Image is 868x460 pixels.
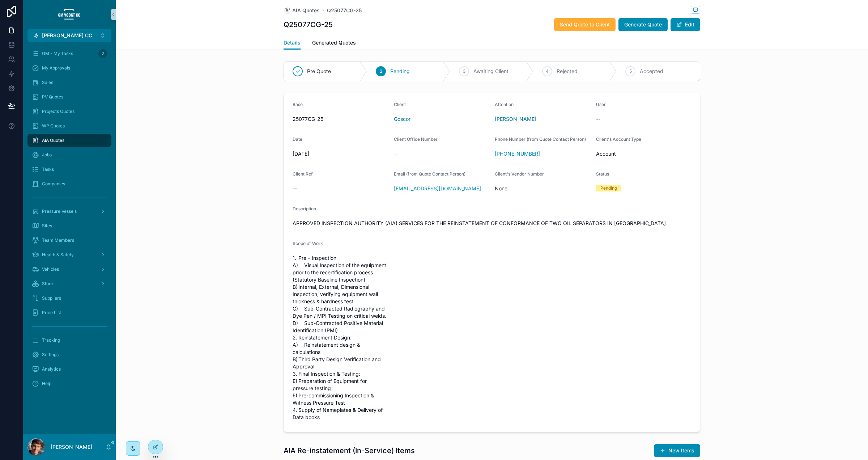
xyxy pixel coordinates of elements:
a: Health & Safety [27,248,111,261]
span: 25077CG-25 [293,115,388,123]
span: Projects Quotes [42,109,75,114]
a: Details [284,36,301,50]
span: PV Quotes [42,94,63,100]
h1: AIA Re-instatement (In-Service) Items [284,446,415,456]
div: 2 [98,49,107,58]
span: -- [596,115,600,123]
span: 4 [546,68,549,74]
a: Vehicles [27,263,111,276]
span: GM - My Tasks [42,51,73,56]
button: Select Button [27,29,111,42]
span: Phone Number (from Quote Contact Person) [495,136,586,142]
a: AIA Quotes [284,7,320,14]
a: Price List [27,306,111,319]
a: Projects Quotes [27,105,111,118]
div: scrollable content [23,42,116,400]
a: [EMAIL_ADDRESS][DOMAIN_NAME] [394,185,481,192]
span: Email (from Quote Contact Person) [394,171,465,177]
button: Edit [671,18,700,31]
a: My Approvals [27,62,111,75]
span: Scope of Work [293,241,323,246]
a: Generated Quotes [312,36,356,51]
span: [PERSON_NAME] CC [42,32,92,39]
a: AIA Quotes [27,134,111,147]
span: -- [394,150,398,157]
span: -- [293,185,297,192]
span: Stock [42,281,54,287]
a: Sales [27,76,111,89]
span: Description [293,206,316,211]
img: App logo [58,9,81,20]
span: 5 [629,68,632,74]
span: 3 [463,68,465,74]
span: 2 [380,68,382,74]
span: Vehicles [42,266,59,272]
span: Client Office Number [394,136,438,142]
a: Companies [27,177,111,190]
span: Generate Quote [624,21,662,28]
a: [PERSON_NAME] [495,115,536,123]
span: Suppliers [42,295,61,301]
span: Help [42,381,51,387]
a: Suppliers [27,292,111,305]
span: [DATE] [293,150,388,157]
span: Settings [42,352,59,358]
span: Account [596,150,692,157]
span: Pressure Vessels [42,208,77,214]
a: Analytics [27,363,111,376]
span: Base [293,102,303,107]
span: Jobs [42,152,52,158]
a: WP Quotes [27,119,111,132]
span: Goscor [394,115,410,123]
a: Stock [27,277,111,290]
span: Details [284,39,301,46]
span: Pending [390,68,410,75]
span: Date [293,136,302,142]
span: WP Quotes [42,123,65,129]
span: Companies [42,181,65,187]
span: Status [596,171,609,177]
span: Sites [42,223,52,229]
div: Pending [600,185,617,191]
a: Tasks [27,163,111,176]
span: Rejected [557,68,578,75]
span: Sales [42,80,53,85]
p: [PERSON_NAME] [51,443,92,451]
span: Pre Quote [307,68,331,75]
a: [PHONE_NUMBER] [495,150,540,157]
a: Q25077CG-25 [327,7,362,14]
button: Send Quote to Client [554,18,616,31]
a: Team Members [27,234,111,247]
span: 1. Pre – Inspection A) Visual Inspection of the equipment prior to the recertification process (S... [293,254,388,421]
span: My Approvals [42,65,70,71]
span: Attention [495,102,514,107]
span: None [495,185,590,192]
button: Generate Quote [618,18,668,31]
span: Health & Safety [42,252,74,258]
span: Tracking [42,337,60,343]
span: Awaiting Client [473,68,509,75]
span: AIA Quotes [42,138,64,143]
a: Help [27,377,111,390]
span: Analytics [42,366,61,372]
a: Settings [27,348,111,361]
a: Jobs [27,148,111,161]
span: Send Quote to Client [560,21,610,28]
span: Accepted [640,68,663,75]
a: Tracking [27,334,111,347]
span: Client's Account Type [596,136,641,142]
h1: Q25077CG-25 [284,20,333,30]
span: Tasks [42,166,54,172]
a: Pressure Vessels [27,205,111,218]
span: APPROVED INSPECTION AUTHORITY (AIA) SERVICES FOR THE REINSTATEMENT OF CONFORMANCE OF TWO OIL SEPA... [293,220,691,227]
span: Client [394,102,406,107]
span: Client's Vendor Number [495,171,544,177]
span: AIA Quotes [292,7,320,14]
span: Client Ref [293,171,313,177]
a: Sites [27,219,111,232]
button: New Items [654,444,700,457]
span: Team Members [42,237,74,243]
